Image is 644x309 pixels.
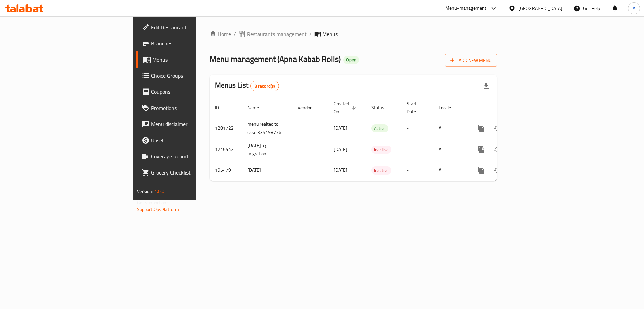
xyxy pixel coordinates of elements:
span: Status [371,104,393,112]
td: All [433,139,468,160]
table: enhanced table [210,98,543,181]
span: Coupons [151,88,236,96]
span: Grocery Checklist [151,168,236,177]
th: Actions [468,98,543,118]
span: Menu disclaimer [151,120,236,128]
span: Vendor [298,104,320,112]
span: Version: [137,187,153,196]
a: Grocery Checklist [136,164,241,181]
button: Change Status [489,142,505,158]
span: Active [371,125,388,132]
nav: breadcrumb [210,30,497,38]
td: All [433,118,468,139]
span: [DATE] [334,166,347,175]
td: - [401,118,433,139]
a: Edit Restaurant [136,19,241,35]
div: Menu-management [445,4,487,12]
span: Start Date [407,100,425,116]
td: [DATE] [242,160,292,181]
td: All [433,160,468,181]
a: Promotions [136,100,241,116]
button: Add New Menu [445,54,497,67]
td: - [401,139,433,160]
span: Choice Groups [151,72,236,80]
span: Inactive [371,167,391,175]
span: 1.0.0 [154,187,165,196]
span: Locale [439,104,460,112]
span: Inactive [371,146,391,154]
a: Menus [136,51,241,68]
a: Support.OpsPlatform [137,205,179,214]
span: Upsell [151,136,236,144]
td: menu realted to case 335198776 [242,118,292,139]
td: - [401,160,433,181]
span: Promotions [151,104,236,112]
span: A [633,5,635,12]
span: Created On [334,100,358,116]
span: Menu management ( Apna Kabab Rolls ) [210,51,341,67]
button: more [473,162,489,179]
button: more [473,120,489,137]
span: Edit Restaurant [151,23,236,31]
span: Coverage Report [151,152,236,160]
h2: Menus List [215,80,279,91]
button: Change Status [489,120,505,137]
button: Change Status [489,162,505,179]
a: Coupons [136,84,241,100]
span: [DATE] [334,124,347,132]
a: Choice Groups [136,68,241,84]
li: / [309,30,312,38]
div: Open [343,56,359,64]
a: Upsell [136,132,241,148]
a: Coverage Report [136,148,241,164]
div: Total records count [250,81,279,91]
span: Open [343,57,359,63]
span: Get support on: [137,198,168,207]
a: Branches [136,35,241,51]
span: Name [247,104,268,112]
span: Menus [322,30,338,38]
span: Menus [152,55,236,64]
span: Add New Menu [450,56,492,65]
span: Branches [151,39,236,47]
a: Restaurants management [239,30,307,38]
td: [DATE]-cg migration [242,139,292,160]
a: Menu disclaimer [136,116,241,132]
button: more [473,142,489,158]
div: Export file [478,78,494,94]
div: Inactive [371,166,391,175]
span: [DATE] [334,145,347,154]
span: ID [215,104,228,112]
span: Restaurants management [247,30,307,38]
div: [GEOGRAPHIC_DATA] [518,5,562,12]
span: 3 record(s) [251,83,279,89]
